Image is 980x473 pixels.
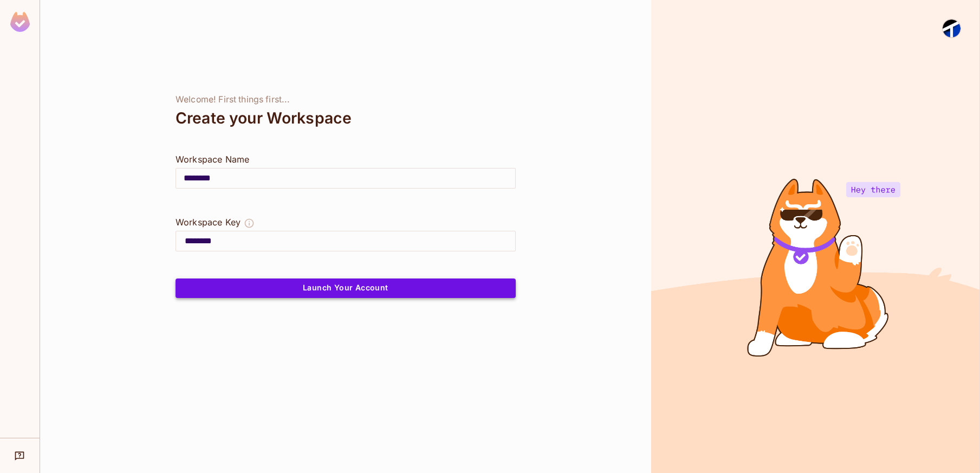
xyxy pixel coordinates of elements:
div: Create your Workspace [176,105,516,131]
img: Dean Rubin [943,20,960,37]
button: Launch Your Account [176,278,516,298]
div: Help & Updates [8,445,32,466]
div: Workspace Key [176,216,241,229]
div: Workspace Name [176,153,516,166]
div: Welcome! First things first... [176,94,516,105]
button: The Workspace Key is unique, and serves as the identifier of your workspace. [244,216,255,231]
img: SReyMgAAAABJRU5ErkJggg== [10,12,30,32]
